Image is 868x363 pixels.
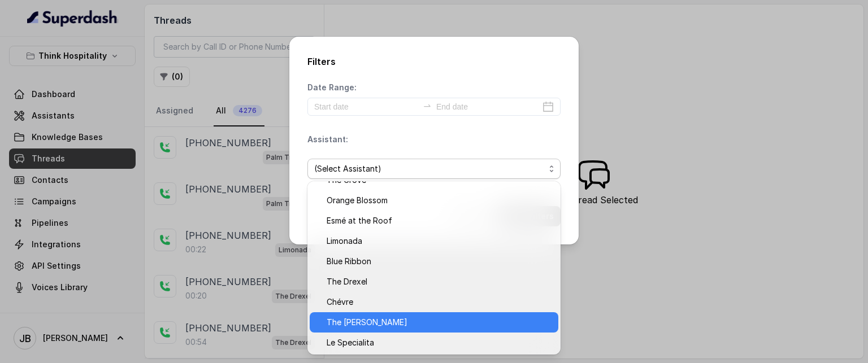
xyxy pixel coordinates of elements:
[314,162,545,176] span: (Select Assistant)
[307,159,561,179] button: (Select Assistant)
[327,275,552,288] span: The Drexel
[327,336,552,349] span: Le Specialita
[307,181,561,355] div: (Select Assistant)
[327,194,552,207] span: Orange Blossom
[327,295,552,309] span: Chévre
[327,214,552,228] span: Esmé at the Roof
[327,234,552,248] span: Limonada
[327,255,552,268] span: Blue Ribbon
[327,316,552,329] span: The [PERSON_NAME]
